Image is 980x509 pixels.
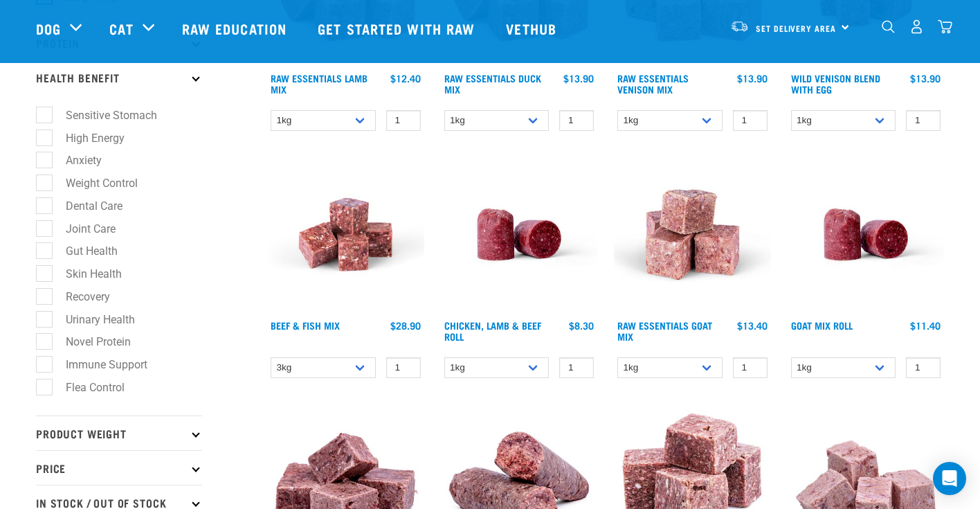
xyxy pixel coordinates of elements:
[44,197,128,215] label: Dental Care
[614,156,771,313] img: Goat M Ix 38448
[730,20,749,33] img: van-moving.png
[441,156,598,313] img: Raw Essentials Chicken Lamb Beef Bulk Minced Raw Dog Food Roll Unwrapped
[909,19,924,34] img: user.png
[44,220,121,238] label: Joint Care
[44,175,143,192] label: Weight Control
[44,288,116,305] label: Recovery
[788,156,945,313] img: Raw Essentials Chicken Lamb Beef Bulk Minced Raw Dog Food Roll Unwrapped
[267,156,424,313] img: Beef Mackerel 1
[36,416,202,450] p: Product Weight
[733,357,768,379] input: 1
[44,130,130,147] label: High Energy
[737,73,768,84] div: $13.90
[271,323,340,328] a: Beef & Fish Mix
[44,311,140,328] label: Urinary Health
[559,110,594,132] input: 1
[444,323,541,339] a: Chicken, Lamb & Beef Roll
[733,110,768,132] input: 1
[44,356,153,373] label: Immune Support
[791,323,853,328] a: Goat Mix Roll
[44,333,136,350] label: Novel Protein
[168,1,304,56] a: Raw Education
[44,107,163,124] label: Sensitive Stomach
[906,110,941,132] input: 1
[906,357,941,379] input: 1
[109,18,133,39] a: Cat
[737,320,768,331] div: $13.40
[36,450,202,485] p: Price
[390,73,421,84] div: $12.40
[44,242,123,260] label: Gut Health
[910,320,941,331] div: $11.40
[933,462,966,495] div: Open Intercom Messenger
[756,26,836,30] span: Set Delivery Area
[44,265,127,283] label: Skin Health
[617,323,712,339] a: Raw Essentials Goat Mix
[36,60,202,94] p: Health Benefit
[791,75,880,91] a: Wild Venison Blend with Egg
[271,75,367,91] a: Raw Essentials Lamb Mix
[36,18,61,39] a: Dog
[938,19,952,34] img: home-icon@2x.png
[882,20,895,33] img: home-icon-1@2x.png
[386,357,421,379] input: 1
[44,152,107,169] label: Anxiety
[444,75,541,91] a: Raw Essentials Duck Mix
[559,357,594,379] input: 1
[304,1,492,56] a: Get started with Raw
[569,320,594,331] div: $8.30
[44,379,130,396] label: Flea Control
[910,73,941,84] div: $13.90
[386,110,421,132] input: 1
[617,75,689,91] a: Raw Essentials Venison Mix
[390,320,421,331] div: $28.90
[563,73,594,84] div: $13.90
[492,1,574,56] a: Vethub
